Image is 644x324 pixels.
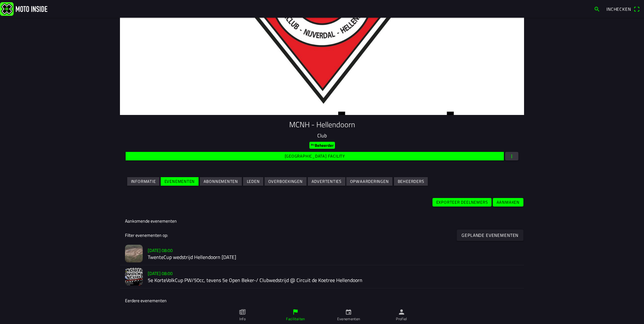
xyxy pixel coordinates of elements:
ion-label: Aankomende evenementen [125,218,177,224]
ion-button: Opwaarderingen [346,177,392,186]
ion-button: Exporteer deelnemers [432,198,492,207]
h2: 5e KorteVolkCup PW/50cc, tevens 5e Open Beker-/ Clubwedstrijd @ Circuit de Koetree Hellendoorn [148,278,519,284]
ion-label: Info [239,316,246,322]
ion-badge: Beheerder [309,142,335,149]
p: Club [125,132,519,139]
ion-icon: key [311,143,315,147]
ion-button: Advertenties [308,177,345,186]
ion-button: [GEOGRAPHIC_DATA] facility [126,152,504,160]
ion-icon: calendar [345,309,352,315]
ion-label: Profiel [396,316,407,322]
ion-button: Beheerders [394,177,428,186]
a: Incheckenqr scanner [603,3,643,14]
a: search [591,3,603,14]
ion-button: Leden [243,177,263,186]
ion-button: Evenementen [161,177,199,186]
ion-text: [DATE] 08:00 [148,270,173,277]
ion-icon: flag [292,309,299,315]
h2: TwenteCup wedstrijd Hellendoorn [DATE] [148,255,519,261]
ion-icon: person [398,309,405,315]
span: Inchecken [606,6,631,12]
img: Ba4Di6B5ITZNvhKpd2BQjjiAQmsC0dfyG0JCHNTy.jpg [125,245,143,262]
ion-button: Informatie [127,177,159,186]
ion-text: Geplande evenementen [462,233,519,237]
img: wnU9VZkziWAzZjs8lAG3JHcHr0adhkas7rPV26Ps.jpg [125,268,143,285]
h1: MCNH - Hellendoorn [125,120,519,129]
ion-button: Abonnementen [200,177,242,186]
ion-icon: paper [239,309,246,315]
ion-button: Overboekingen [265,177,307,186]
ion-label: Eerdere evenementen [125,297,167,304]
ion-label: Faciliteiten [286,316,305,322]
ion-label: Evenementen [337,316,360,322]
ion-text: [DATE] 08:00 [148,247,173,254]
ion-button: Aanmaken [493,198,523,207]
ion-label: Filter evenementen op: [125,232,168,238]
